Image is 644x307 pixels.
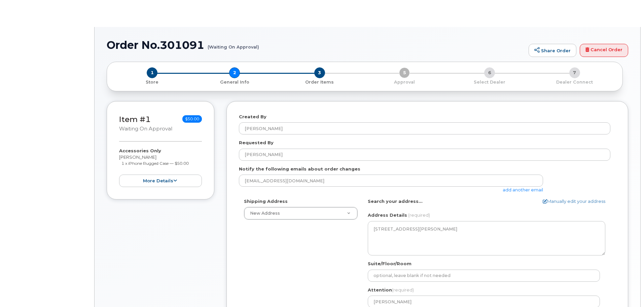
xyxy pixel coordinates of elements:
[112,78,192,85] a: 1 Store
[147,67,157,78] span: 1
[239,166,360,172] label: Notify the following emails about order changes
[277,78,362,85] a: 3 Order Items
[392,287,414,293] span: (required)
[182,115,202,123] span: $50.00
[368,198,423,205] label: Search your address...
[208,39,259,50] small: (Waiting On Approval)
[239,140,274,146] label: Requested By
[244,198,288,205] label: Shipping Address
[408,212,430,218] span: (required)
[368,212,407,218] label: Address Details
[580,44,628,57] a: Cancel Order
[119,148,202,187] div: [PERSON_NAME]
[239,114,266,120] label: Created By
[115,79,189,85] p: Store
[250,211,280,216] span: New Address
[121,161,189,166] small: 1 x iPhone Rugged Case — $50.00
[529,44,576,57] a: Share Order
[239,175,543,187] input: Example: john@appleseed.com
[119,115,151,124] a: Item #1
[244,207,357,219] a: New Address
[368,221,605,255] textarea: [STREET_ADDRESS][PERSON_NAME]
[107,39,525,51] h1: Order No.301091
[368,260,412,267] label: Suite/Floor/Room
[543,198,605,205] a: Manually edit your address
[503,187,543,192] a: add another email
[280,79,359,85] p: Order Items
[368,270,600,282] input: optional, leave blank if not needed
[119,148,161,153] strong: Accessories Only
[368,287,414,293] label: Attention
[119,175,202,187] button: more details
[119,126,172,132] small: Waiting On Approval
[239,149,610,161] input: Example: John Smith
[314,67,325,78] span: 3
